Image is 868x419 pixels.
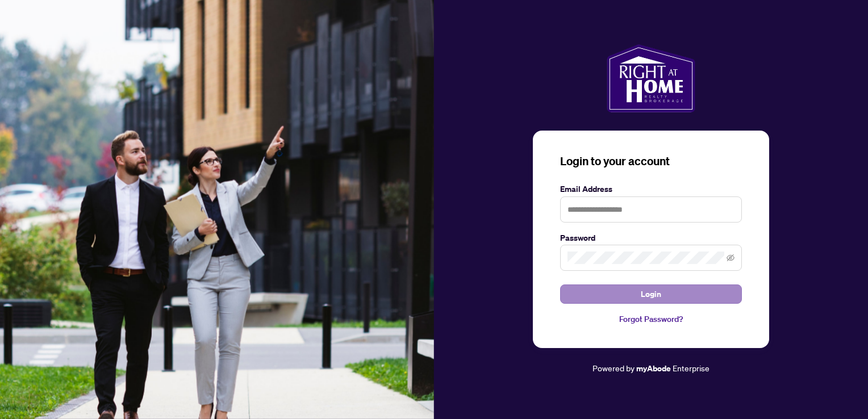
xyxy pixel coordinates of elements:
h3: Login to your account [560,153,742,169]
label: Email Address [560,183,742,195]
a: Forgot Password? [560,313,742,325]
a: myAbode [636,362,671,375]
span: eye-invisible [727,254,735,262]
span: Login [641,285,661,303]
button: Login [560,284,742,304]
label: Password [560,232,742,244]
img: ma-logo [607,44,695,112]
span: Powered by [592,363,635,373]
span: Enterprise [673,363,710,373]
